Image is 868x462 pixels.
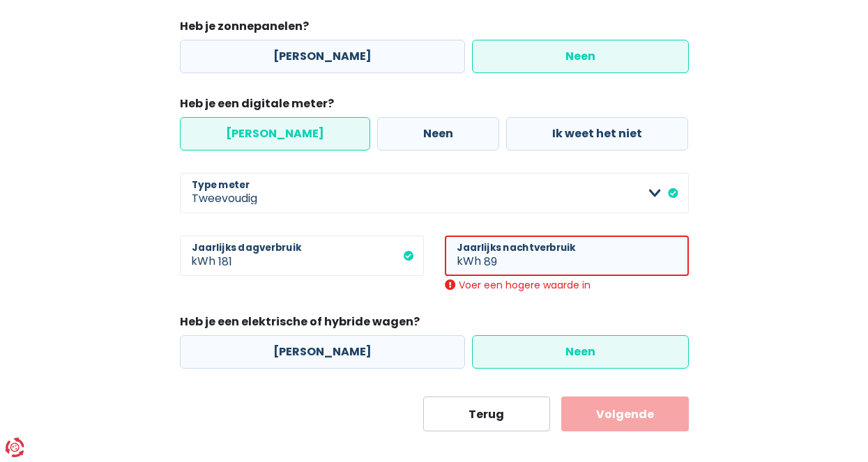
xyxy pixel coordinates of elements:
[561,396,689,431] button: Volgende
[377,117,499,151] label: Neen
[472,335,689,369] label: Neen
[180,117,370,151] label: [PERSON_NAME]
[180,335,465,369] label: [PERSON_NAME]
[472,40,689,73] label: Neen
[180,18,689,40] legend: Heb je zonnepanelen?
[445,279,689,291] div: Voer een hogere waarde in
[180,236,218,276] span: kWh
[445,236,484,276] span: kWh
[423,396,551,431] button: Terug
[180,314,689,335] legend: Heb je een elektrische of hybride wagen?
[506,117,688,151] label: Ik weet het niet
[180,40,465,73] label: [PERSON_NAME]
[180,95,689,117] legend: Heb je een digitale meter?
